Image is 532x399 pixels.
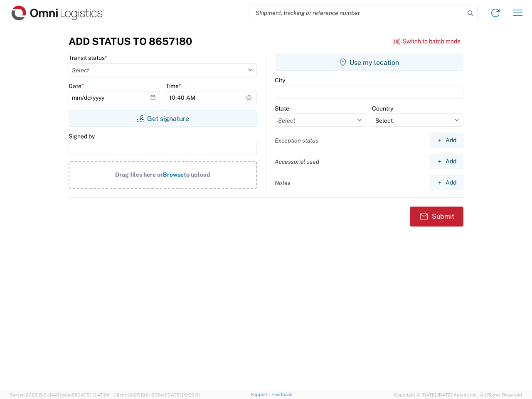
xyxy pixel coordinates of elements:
[275,105,289,112] label: State
[249,5,465,21] input: Shipment, tracking or reference number
[275,158,319,165] label: Accessorial used
[113,392,200,397] span: Client: 2025.19.0-129fbcf
[275,76,285,84] label: City
[115,171,163,178] span: Drag files here or
[10,392,110,397] span: Server: 2025.19.0-d447cefac8f
[430,175,463,190] button: Add
[69,133,95,140] label: Signed by
[184,171,210,178] span: to upload
[69,54,107,62] label: Transit status
[251,392,271,397] a: Support
[394,391,522,399] span: Copyright © [DATE]-[DATE] Agistix Inc., All Rights Reserved
[275,54,463,71] button: Use my location
[275,137,318,144] label: Exception status
[69,110,257,127] button: Get signature
[271,392,293,397] a: Feedback
[166,392,200,397] span: [DATE] 09:39:01
[69,35,192,47] h3: Add Status to 8657180
[275,179,291,187] label: Notes
[430,133,463,148] button: Add
[410,207,463,227] button: Submit
[163,171,184,178] span: Browse
[166,82,181,90] label: Time
[430,154,463,169] button: Add
[76,392,110,397] span: [DATE] 10:47:06
[372,105,393,112] label: Country
[393,34,461,48] button: Switch to batch mode
[69,82,84,90] label: Date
